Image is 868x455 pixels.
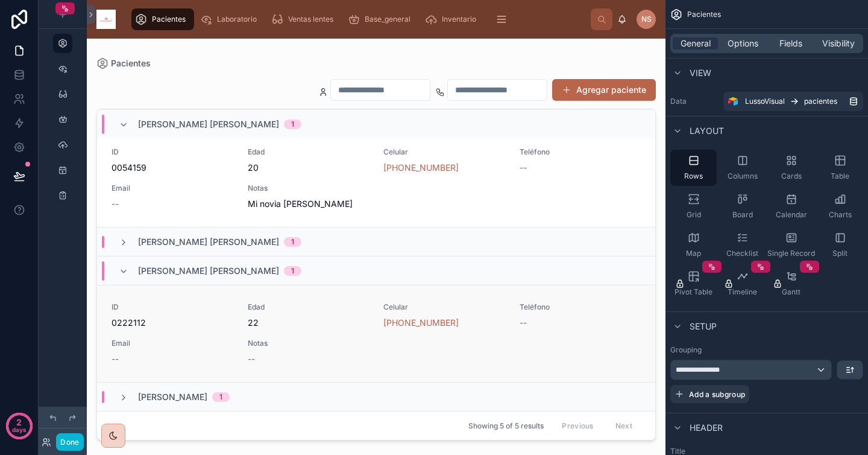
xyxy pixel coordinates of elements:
span: Ventas lentes [288,14,333,24]
span: [PERSON_NAME] [138,391,207,403]
img: App logo [96,10,116,29]
span: Celular [383,302,505,312]
span: ID [112,147,233,157]
span: Grid [687,210,701,220]
button: Table [817,150,863,186]
a: ID0054159Edad20Celular[PHONE_NUMBER]Teléfono--Email--NotasMi novia [PERSON_NAME] [97,130,655,227]
button: Grid [670,188,717,224]
span: -- [248,353,255,365]
span: Email [112,183,233,193]
span: LussoVisual [745,97,785,106]
button: Done [56,433,83,451]
span: 0054159 [112,162,233,174]
span: 0222112 [112,317,233,329]
button: Gantt [768,266,814,302]
span: Showing 5 of 5 results [468,421,544,431]
a: Laboratorio [197,8,265,30]
p: 2 [16,416,22,428]
button: Rows [670,150,717,186]
span: [PERSON_NAME] [PERSON_NAME] [138,118,279,130]
button: Timeline [719,266,766,302]
button: Calendar [768,188,814,224]
span: Fields [779,37,802,49]
span: Gantt [782,287,800,297]
span: Base_general [365,14,410,24]
span: Laboratorio [217,14,257,24]
span: Options [728,37,758,49]
button: Board [719,188,766,224]
span: NS [641,14,652,24]
span: Pivot Table [675,287,712,297]
span: Pacientes [111,57,151,69]
span: [PERSON_NAME] [PERSON_NAME] [138,236,279,248]
span: Edad [248,147,370,157]
label: Grouping [670,345,702,355]
span: Visibility [822,37,855,49]
span: Cards [781,171,802,181]
button: Single Record [768,227,814,263]
button: Checklist [719,227,766,263]
span: Rows [684,171,703,181]
span: -- [520,162,527,174]
span: Notas [248,339,370,348]
a: [PHONE_NUMBER] [383,162,459,174]
span: Add a subgroup [689,390,745,399]
img: Airtable Logo [728,97,738,106]
span: Map [686,249,701,258]
button: Add a subgroup [670,385,749,403]
span: Setup [690,320,717,332]
a: Ventas lentes [268,8,342,30]
span: -- [112,353,119,365]
span: Charts [829,210,852,220]
span: View [690,67,711,79]
span: Timeline [728,287,757,297]
a: LussoVisualpacientes [723,92,863,111]
button: Pivot Table [670,266,717,302]
p: days [12,421,27,438]
a: ID0222112Edad22Celular[PHONE_NUMBER]Teléfono--Email--Notas-- [97,285,655,382]
span: Single Record [767,249,815,258]
span: Celular [383,147,505,157]
span: -- [112,198,119,210]
span: 22 [248,317,370,329]
span: pacientes [804,97,837,106]
button: Cards [768,150,814,186]
a: Base_general [344,8,419,30]
button: Map [670,227,717,263]
span: Table [831,171,849,181]
a: [PHONE_NUMBER] [383,317,459,329]
a: Inventario [421,8,485,30]
span: Email [112,339,233,348]
span: Teléfono [520,302,641,312]
label: Data [670,97,719,106]
span: Columns [728,171,758,181]
span: [PERSON_NAME] [PERSON_NAME] [138,265,279,277]
span: Checklist [726,249,758,258]
div: 1 [291,119,294,129]
span: Board [732,210,753,220]
span: Pacientes [152,14,186,24]
span: Split [832,249,848,258]
span: ID [112,302,233,312]
span: Inventario [442,14,476,24]
button: Charts [817,188,863,224]
span: Mi novia [PERSON_NAME] [248,198,370,210]
span: Layout [690,125,724,137]
span: Teléfono [520,147,641,157]
button: Agregar paciente [552,79,656,101]
a: Pacientes [131,8,194,30]
span: 20 [248,162,370,174]
span: Pacientes [687,10,721,19]
button: Columns [719,150,766,186]
button: Split [817,227,863,263]
span: Header [690,422,723,434]
div: 1 [219,392,222,402]
span: Notas [248,183,370,193]
span: -- [520,317,527,329]
div: 1 [291,237,294,247]
span: General [681,37,711,49]
span: Calendar [776,210,807,220]
span: Edad [248,302,370,312]
div: 1 [291,266,294,276]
